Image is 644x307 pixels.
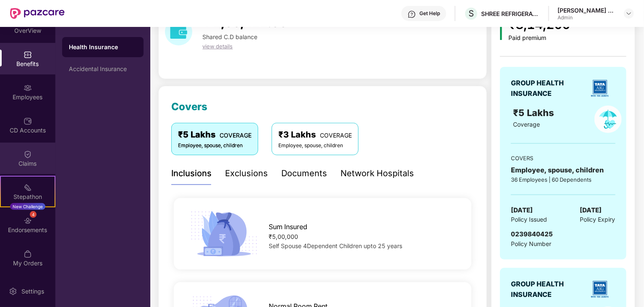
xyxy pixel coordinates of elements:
[281,167,327,180] div: Documents
[278,142,352,150] div: Employee, spouse, children
[511,215,547,224] span: Policy Issued
[419,10,440,17] div: Get Help
[269,232,458,241] div: ₹5,00,000
[69,66,137,72] div: Accidental Insurance
[220,132,251,139] span: COVERAGE
[511,78,584,99] div: GROUP HEALTH INSURANCE
[171,167,212,180] div: Inclusions
[171,101,207,113] span: Covers
[202,15,287,30] span: ₹ 2,00,412.00
[558,6,616,14] div: [PERSON_NAME] Kale
[511,279,584,300] div: GROUP HEALTH INSURANCE
[587,76,613,101] img: insurerLogo
[558,14,616,21] div: Admin
[587,277,613,302] img: insurerLogo
[513,121,540,128] span: Coverage
[511,230,553,238] span: 0239840425
[511,154,615,162] div: COVERS
[580,205,602,215] span: [DATE]
[408,10,416,19] img: svg+xml;base64,PHN2ZyBpZD0iSGVscC0zMngzMiIgeG1sbnM9Imh0dHA6Ly93d3cudzMub3JnLzIwMDAvc3ZnIiB3aWR0aD...
[469,8,474,19] span: S
[9,287,17,296] img: svg+xml;base64,PHN2ZyBpZD0iU2V0dGluZy0yMHgyMCIgeG1sbnM9Imh0dHA6Ly93d3cudzMub3JnLzIwMDAvc3ZnIiB3aW...
[178,142,251,150] div: Employee, spouse, children
[320,132,352,139] span: COVERAGE
[24,150,32,159] img: svg+xml;base64,PHN2ZyBpZD0iQ2xhaW0iIHhtbG5zPSJodHRwOi8vd3d3LnczLm9yZy8yMDAwL3N2ZyIgd2lkdGg9IjIwIi...
[30,211,37,218] div: 4
[24,50,32,59] img: svg+xml;base64,PHN2ZyBpZD0iQmVuZWZpdHMiIHhtbG5zPSJodHRwOi8vd3d3LnczLm9yZy8yMDAwL3N2ZyIgd2lkdGg9Ij...
[511,165,615,175] div: Employee, spouse, children
[511,175,615,184] div: 36 Employees | 60 Dependents
[594,106,622,133] img: policyIcon
[1,193,55,201] div: Stepathon
[24,250,32,258] img: svg+xml;base64,PHN2ZyBpZD0iTXlfT3JkZXJzIiBkYXRhLW5hbWU9Ik15IE9yZGVycyIgeG1sbnM9Imh0dHA6Ly93d3cudz...
[626,10,632,17] img: svg+xml;base64,PHN2ZyBpZD0iRHJvcGRvd24tMzJ4MzIiIHhtbG5zPSJodHRwOi8vd3d3LnczLm9yZy8yMDAwL3N2ZyIgd2...
[500,19,502,40] img: icon
[178,128,251,141] div: ₹5 Lakhs
[188,209,260,259] img: icon
[24,183,32,192] img: svg+xml;base64,PHN2ZyB4bWxucz0iaHR0cDovL3d3dy53My5vcmcvMjAwMC9zdmciIHdpZHRoPSIyMSIgaGVpZ2h0PSIyMC...
[580,215,615,224] span: Policy Expiry
[278,128,352,141] div: ₹3 Lakhs
[269,222,307,232] span: Sum Insured
[24,84,32,92] img: svg+xml;base64,PHN2ZyBpZD0iRW1wbG95ZWVzIiB4bWxucz0iaHR0cDovL3d3dy53My5vcmcvMjAwMC9zdmciIHdpZHRoPS...
[513,107,557,118] span: ₹5 Lakhs
[24,117,32,125] img: svg+xml;base64,PHN2ZyBpZD0iQ0RfQWNjb3VudHMiIGRhdGEtbmFtZT0iQ0QgQWNjb3VudHMiIHhtbG5zPSJodHRwOi8vd3...
[269,242,402,249] span: Self Spouse 4Dependent Children upto 25 years
[69,43,137,51] div: Health Insurance
[481,10,540,18] div: SHREE REFRIGERATIONS LIMITED
[202,33,257,40] span: Shared C.D balance
[24,217,32,225] img: svg+xml;base64,PHN2ZyBpZD0iRW5kb3JzZW1lbnRzIiB4bWxucz0iaHR0cDovL3d3dy53My5vcmcvMjAwMC9zdmciIHdpZH...
[165,18,192,45] img: download
[10,8,65,19] img: New Pazcare Logo
[225,167,268,180] div: Exclusions
[202,43,233,50] span: view details
[511,240,551,247] span: Policy Number
[509,34,571,42] div: Paid premium
[10,203,45,210] div: New Challenge
[19,287,47,296] div: Settings
[340,167,414,180] div: Network Hospitals
[511,205,533,215] span: [DATE]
